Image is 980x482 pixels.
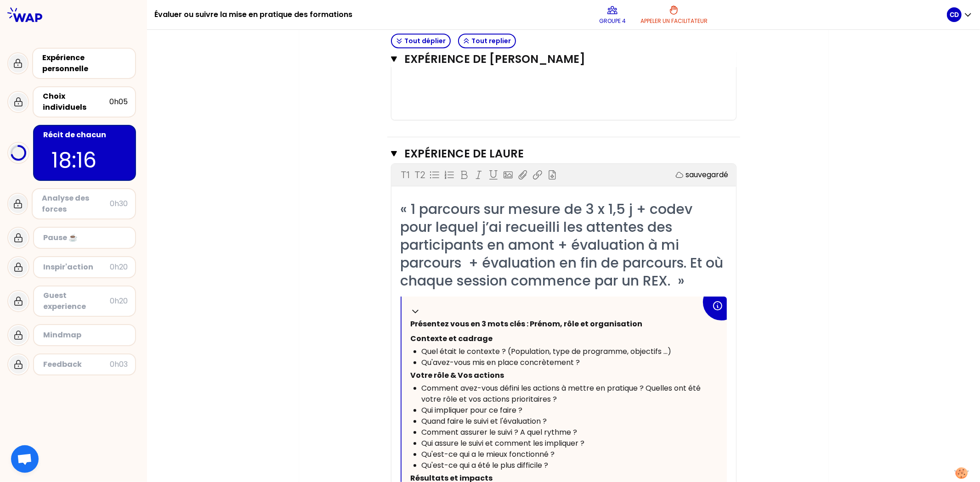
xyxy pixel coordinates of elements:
[401,199,727,291] span: « 1 parcours sur mesure de 3 x 1,5 j + codev pour lequel j’ai recueilli les attentes des particip...
[43,129,128,140] div: Récit de chacun
[401,168,409,181] p: T1
[599,17,626,25] p: Groupe 4
[411,319,643,329] span: Présentez vous en 3 mots clés : Prénom, rôle et organisation
[42,193,110,215] div: Analyse des forces
[43,359,110,370] div: Feedback
[404,52,701,67] h3: Expérience de [PERSON_NAME]
[109,96,128,107] div: 0h05
[110,198,128,209] div: 0h30
[422,357,580,368] span: Qu'avez-vous mis en place concrètement ?
[422,383,703,404] span: Comment avez-vous défini les actions à mettre en pratique ? Quelles ont été votre rôle et vos act...
[414,168,425,181] p: T2
[43,330,128,341] div: Mindmap
[640,17,708,25] p: Appeler un facilitateur
[422,346,672,357] span: Quel était le contexte ? (Population, type de programme, objectifs ...)
[51,144,118,176] p: 18:16
[422,416,547,426] span: Quand faire le suivi et l'évaluation ?
[422,460,549,471] span: Qu'est-ce qui a été le plus difficile ?
[391,52,736,67] button: Expérience de [PERSON_NAME]
[110,296,128,307] div: 0h20
[458,34,516,48] button: Tout replier
[11,445,39,473] div: Ouvrir le chat
[43,91,109,113] div: Choix individuels
[404,146,701,161] h3: Expérience de Laure
[391,146,736,161] button: Expérience de Laure
[42,52,128,74] div: Expérience personnelle
[950,10,959,19] p: CD
[43,232,128,243] div: Pause ☕️
[947,7,973,22] button: CD
[411,370,504,381] span: Votre rôle & Vos actions
[595,1,629,28] button: Groupe 4
[637,1,711,28] button: Appeler un facilitateur
[43,290,110,312] div: Guest experience
[43,262,110,273] div: Inspir'action
[422,449,555,460] span: Qu'est-ce qui a le mieux fonctionné ?
[422,405,523,415] span: Qui impliquer pour ce faire ?
[422,427,578,437] span: Comment assurer le suivi ? A quel rythme ?
[391,34,451,48] button: Tout déplier
[422,438,585,448] span: Qui assure le suivi et comment les impliquer ?
[411,333,493,344] span: Contexte et cadrage
[110,359,128,370] div: 0h03
[686,169,729,180] p: sauvegardé
[110,262,128,273] div: 0h20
